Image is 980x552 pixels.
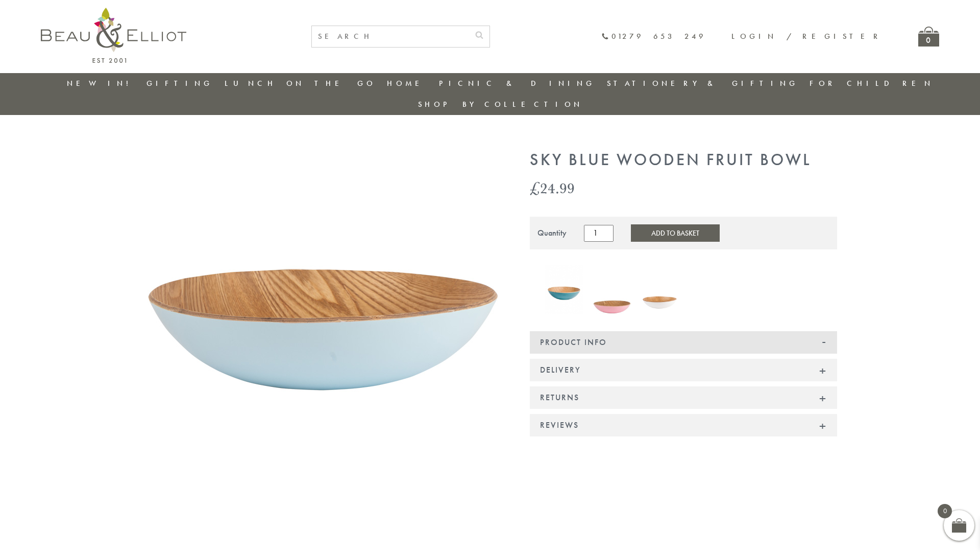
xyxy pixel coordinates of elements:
[387,78,428,88] a: Home
[530,386,837,409] div: Returns
[530,177,575,198] bdi: 24.99
[607,78,798,88] a: Stationery & Gifting
[631,224,720,242] button: Add to Basket
[601,32,706,41] a: 01279 653 249
[810,78,934,88] a: For Children
[67,78,135,88] a: New in!
[938,504,952,518] span: 0
[584,225,614,241] input: Product quantity
[641,265,679,314] img: White Willow Wood Fruit Bowl
[537,228,567,238] div: Quantity
[593,265,631,314] img: Candy Pink Fruit Bowl
[439,78,595,88] a: Picnic & Dining
[731,31,883,41] a: Login / Register
[530,177,540,198] span: £
[918,27,939,47] a: 0
[41,8,186,63] img: logo
[530,359,837,381] div: Delivery
[530,331,837,354] div: Product Info
[143,151,500,509] img: Sky Blue Fruit Bowl
[641,265,679,316] a: White Willow Wood Fruit Bowl
[545,265,583,314] img: Botanicals fruit bowl
[146,78,213,88] a: Gifting
[530,414,837,436] div: Reviews
[225,78,376,88] a: Lunch On The Go
[312,26,469,47] input: SEARCH
[545,265,583,316] a: Botanicals fruit bowl
[593,265,631,316] a: Candy Pink Fruit Bowl
[418,99,583,109] a: Shop by collection
[530,151,837,170] h1: Sky Blue Wooden Fruit Bowl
